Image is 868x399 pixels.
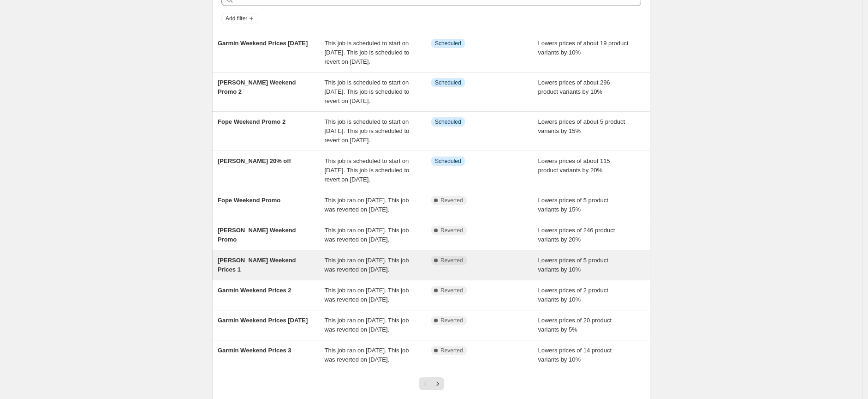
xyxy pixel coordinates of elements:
span: Lowers prices of about 115 product variants by 20% [538,157,610,174]
span: Scheduled [435,157,461,165]
span: [PERSON_NAME] Weekend Promo 2 [218,79,296,95]
span: Reverted [440,197,463,204]
span: This job is scheduled to start on [DATE]. This job is scheduled to revert on [DATE]. [325,79,410,104]
span: This job ran on [DATE]. This job was reverted on [DATE]. [325,257,409,273]
span: Garmin Weekend Prices 2 [218,287,291,294]
span: Lowers prices of 14 product variants by 10% [538,347,612,363]
span: Reverted [440,227,463,234]
span: Add filter [226,15,247,22]
span: Lowers prices of about 5 product variants by 15% [538,118,625,134]
span: Garmin Weekend Prices 3 [218,347,291,354]
span: Reverted [440,317,463,324]
span: This job is scheduled to start on [DATE]. This job is scheduled to revert on [DATE]. [325,157,410,183]
span: [PERSON_NAME] 20% off [218,157,291,164]
span: This job ran on [DATE]. This job was reverted on [DATE]. [325,317,409,333]
span: Lowers prices of 5 product variants by 10% [538,257,608,273]
span: This job is scheduled to start on [DATE]. This job is scheduled to revert on [DATE]. [325,40,410,65]
span: This job ran on [DATE]. This job was reverted on [DATE]. [325,197,409,213]
span: Reverted [440,287,463,294]
span: Lowers prices of 5 product variants by 15% [538,197,608,213]
nav: Pagination [419,377,444,390]
span: This job is scheduled to start on [DATE]. This job is scheduled to revert on [DATE]. [325,118,410,144]
span: Lowers prices of 246 product variants by 20% [538,227,615,243]
button: Add filter [221,13,258,24]
span: This job ran on [DATE]. This job was reverted on [DATE]. [325,347,409,363]
span: [PERSON_NAME] Weekend Prices 1 [218,257,296,273]
span: Scheduled [435,40,461,47]
button: Next [431,377,444,390]
span: Lowers prices of about 19 product variants by 10% [538,40,629,56]
span: This job ran on [DATE]. This job was reverted on [DATE]. [325,227,409,243]
span: Lowers prices of 20 product variants by 5% [538,317,612,333]
span: Reverted [440,347,463,354]
span: Fope Weekend Promo [218,197,280,204]
span: This job ran on [DATE]. This job was reverted on [DATE]. [325,287,409,303]
span: Fope Weekend Promo 2 [218,118,285,125]
span: Garmin Weekend Prices [DATE] [218,40,308,47]
span: Lowers prices of 2 product variants by 10% [538,287,608,303]
span: [PERSON_NAME] Weekend Promo [218,227,296,243]
span: Scheduled [435,118,461,126]
span: Scheduled [435,79,461,86]
span: Lowers prices of about 296 product variants by 10% [538,79,610,95]
span: Reverted [440,257,463,264]
span: Garmin Weekend Prices [DATE] [218,317,308,324]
